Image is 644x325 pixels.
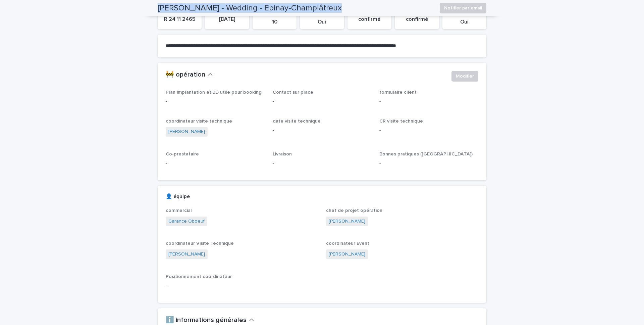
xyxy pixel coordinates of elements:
[166,98,265,105] p: -
[166,241,234,246] span: coordinateur Visite Technique
[168,251,205,258] a: [PERSON_NAME]
[329,251,365,258] a: [PERSON_NAME]
[352,16,387,22] p: confirmé
[166,90,262,95] span: Plan implantation et 3D utile pour booking
[166,316,247,324] h2: ℹ️ informations générales
[329,218,365,225] a: [PERSON_NAME]
[273,98,372,105] p: -
[166,71,205,79] h2: 🚧 opération
[326,241,369,246] span: coordinateur Event
[440,3,486,13] button: Notifier par email
[326,208,382,213] span: chef de projet opération
[166,152,199,156] span: Co-prestataire
[166,208,192,213] span: commercial
[273,119,321,124] span: date visite technique
[166,316,254,324] button: ℹ️ informations générales
[162,16,198,22] p: R 24 11 2465
[168,218,205,225] a: Garance Oboeuf
[166,119,232,124] span: coordinateur visite technique
[379,127,478,134] p: -
[379,160,478,167] p: -
[166,274,232,279] span: Positionnement coordinateur
[166,194,190,200] h2: 👤 équipe
[273,152,292,156] span: Livraison
[273,127,372,134] p: -
[444,5,482,11] span: Notifier par email
[166,282,318,289] p: -
[273,160,372,167] p: -
[446,19,482,25] p: Oui
[379,119,423,124] span: CR visite technique
[456,73,474,80] span: Modifier
[158,3,342,13] h2: [PERSON_NAME] - Wedding - Epinay-Champlâtreux
[273,90,313,95] span: Contact sur place
[379,90,417,95] span: formulaire client
[166,160,265,167] p: -
[257,19,292,25] p: 10
[379,152,473,156] span: Bonnes pratiques ([GEOGRAPHIC_DATA])
[379,98,478,105] p: -
[451,71,478,82] button: Modifier
[166,71,213,79] button: 🚧 opération
[304,19,340,25] p: Oui
[168,128,205,135] a: [PERSON_NAME]
[399,16,435,22] p: confirmé
[209,16,245,22] p: [DATE]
